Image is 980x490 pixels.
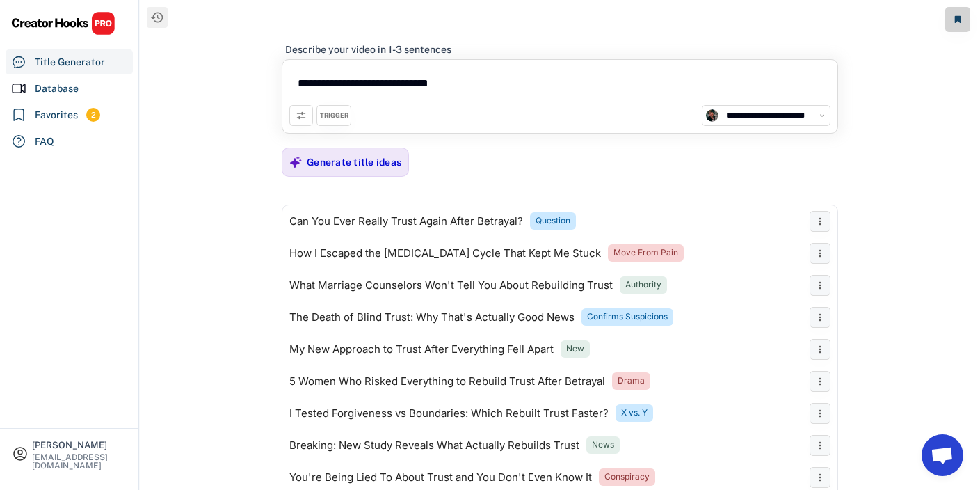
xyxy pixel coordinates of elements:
[922,434,963,476] a: Open chat
[289,408,609,419] div: I Tested Forgiveness vs Boundaries: Which Rebuilt Trust Faster?
[587,311,668,323] div: Confirms Suspicions
[320,111,348,120] div: TRIGGER
[289,376,605,387] div: 5 Women Who Risked Everything to Rebuild Trust After Betrayal
[618,375,645,387] div: Drama
[307,156,401,168] div: Generate title ideas
[592,439,614,451] div: News
[32,453,127,470] div: [EMAIL_ADDRESS][DOMAIN_NAME]
[604,471,650,483] div: Conspiracy
[11,11,115,35] img: CHPRO%20Logo.svg
[289,472,592,483] div: You're Being Lied To About Trust and You Don't Even Know It
[32,441,127,450] div: [PERSON_NAME]
[35,55,105,70] div: Title Generator
[706,109,718,122] img: channels4_profile.jpg
[289,216,523,227] div: Can You Ever Really Trust Again After Betrayal?
[285,43,451,56] div: Describe your video in 1-3 sentences
[566,343,584,355] div: New
[536,215,570,227] div: Question
[625,279,661,291] div: Authority
[35,108,78,122] div: Favorites
[621,407,648,419] div: X vs. Y
[289,312,575,323] div: The Death of Blind Trust: Why That's Actually Good News
[289,280,613,291] div: What Marriage Counselors Won't Tell You About Rebuilding Trust
[289,248,601,259] div: How I Escaped the [MEDICAL_DATA] Cycle That Kept Me Stuck
[613,247,678,259] div: Move From Pain
[35,81,79,96] div: Database
[289,440,579,451] div: Breaking: New Study Reveals What Actually Rebuilds Trust
[86,109,100,121] div: 2
[289,344,554,355] div: My New Approach to Trust After Everything Fell Apart
[35,134,54,149] div: FAQ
